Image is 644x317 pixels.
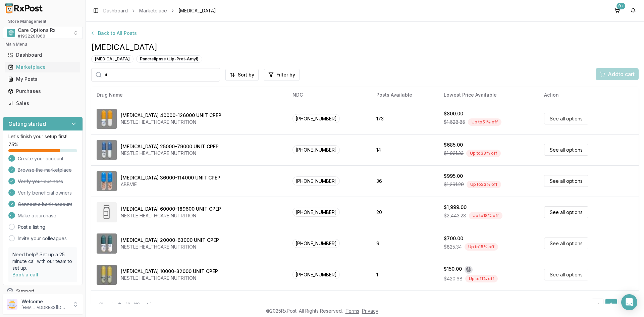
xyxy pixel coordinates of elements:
[121,119,221,125] div: NESTLE HEALTHCARE NUTRITION
[621,294,637,310] div: Open Intercom Messenger
[3,285,83,297] button: Support
[444,235,463,242] div: $700.00
[21,298,68,305] p: Welcome
[444,142,463,148] div: $685.00
[292,239,340,248] span: [PHONE_NUMBER]
[8,76,77,83] div: My Posts
[5,42,80,47] h2: Main Menu
[121,112,221,119] div: [MEDICAL_DATA] 40000-126000 UNIT CPEP
[371,103,438,134] td: 173
[292,145,340,154] span: [PHONE_NUMBER]
[7,299,17,310] img: User avatar
[18,155,63,162] span: Create your account
[8,141,18,148] span: 75 %
[371,134,438,165] td: 14
[444,275,463,282] span: $420.68
[605,299,617,311] a: 1
[225,69,259,81] button: Sort by
[18,27,55,34] span: Care Options Rx
[444,212,466,219] span: $2,443.28
[121,181,220,188] div: ABBVIE
[612,5,623,16] button: 9+
[287,87,371,103] th: NDC
[466,150,501,157] div: Up to 33 % off
[97,171,117,191] img: Creon 36000-114000 UNIT CPEP
[91,27,639,39] a: Back to All Posts
[8,100,77,107] div: Sales
[178,7,216,14] span: [MEDICAL_DATA]
[469,212,502,219] div: Up to 18 % off
[18,235,67,242] a: Invite your colleagues
[444,244,462,250] span: $825.34
[264,69,300,81] button: Filter by
[444,119,465,125] span: $1,628.85
[362,308,378,314] a: Privacy
[97,202,117,222] img: Zenpep 60000-189600 UNIT CPEP
[467,181,501,188] div: Up to 23 % off
[592,299,631,311] nav: pagination
[86,27,141,39] button: Back to All Posts
[544,144,588,156] a: See all options
[139,7,167,14] a: Marketplace
[18,34,45,39] span: # 1932201860
[544,175,588,187] a: See all options
[616,3,625,9] div: 9+
[444,204,467,211] div: $1,999.00
[3,27,83,39] button: Select a view
[238,71,254,78] span: Sort by
[136,55,202,63] div: Pancrelipase (Lip-Prot-Amyl)
[371,197,438,228] td: 20
[97,140,117,160] img: Zenpep 25000-79000 UNIT CPEP
[3,19,83,24] h2: Store Management
[371,228,438,259] td: 9
[465,243,498,251] div: Up to 15 % off
[468,118,501,126] div: Up to 51 % off
[276,71,295,78] span: Filter by
[5,97,80,109] a: Sales
[5,73,80,85] a: My Posts
[91,42,639,53] span: [MEDICAL_DATA]
[438,87,539,103] th: Lowest Price Available
[103,7,128,14] a: Dashboard
[8,64,77,70] div: Marketplace
[8,52,77,58] div: Dashboard
[121,237,219,244] div: [MEDICAL_DATA] 20000-63000 UNIT CPEP
[345,308,359,314] a: Terms
[121,244,219,250] div: NESTLE HEALTHCARE NUTRITION
[18,201,72,208] span: Connect a bank account
[544,206,588,218] a: See all options
[97,233,117,254] img: Zenpep 20000-63000 UNIT CPEP
[3,86,83,97] button: Purchases
[8,88,77,95] div: Purchases
[21,305,68,310] p: [EMAIL_ADDRESS][DOMAIN_NAME]
[292,176,340,186] span: [PHONE_NUMBER]
[121,143,219,150] div: [MEDICAL_DATA] 25000-79000 UNIT CPEP
[18,212,56,219] span: Make a purchase
[5,85,80,97] a: Purchases
[18,224,45,230] a: Post a listing
[371,165,438,197] td: 36
[121,174,220,181] div: [MEDICAL_DATA] 36000-114000 UNIT CPEP
[3,74,83,85] button: My Posts
[121,268,218,275] div: [MEDICAL_DATA] 10000-32000 UNIT CPEP
[3,3,46,13] img: RxPost Logo
[3,50,83,60] button: Dashboard
[18,167,72,173] span: Browse the marketplace
[292,270,340,279] span: [PHONE_NUMBER]
[444,181,464,188] span: $1,291.29
[444,110,463,117] div: $800.00
[5,49,80,61] a: Dashboard
[3,98,83,109] button: Sales
[103,7,216,14] nav: breadcrumb
[91,87,287,103] th: Drug Name
[8,120,46,128] h3: Getting started
[99,301,156,308] div: Showing 1 to 10 of 10 entries
[121,275,218,281] div: NESTLE HEALTHCARE NUTRITION
[544,237,588,249] a: See all options
[121,150,219,157] div: NESTLE HEALTHCARE NUTRITION
[12,272,38,277] a: Book a call
[5,61,80,73] a: Marketplace
[8,133,77,140] p: Let's finish your setup first!
[91,55,133,63] div: [MEDICAL_DATA]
